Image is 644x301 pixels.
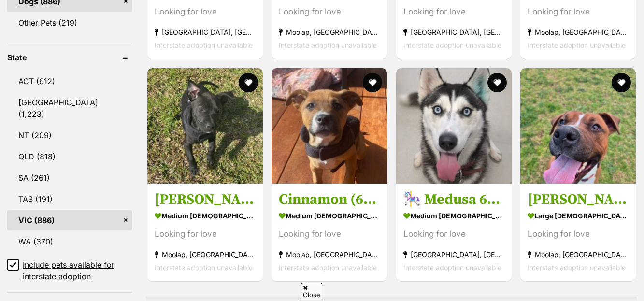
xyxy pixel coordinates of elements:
strong: medium [DEMOGRAPHIC_DATA] Dog [403,209,504,223]
span: Interstate adoption unavailable [279,263,377,272]
span: Interstate adoption unavailable [403,41,501,49]
a: [PERSON_NAME] (66743) large [DEMOGRAPHIC_DATA] Dog Looking for love Moolap, [GEOGRAPHIC_DATA] Int... [520,183,636,281]
a: WA (370) [7,231,132,252]
a: [GEOGRAPHIC_DATA] (1,223) [7,92,132,124]
span: Include pets available for interstate adoption [23,259,132,282]
button: favourite [363,73,382,92]
a: VIC (886) [7,210,132,230]
span: Interstate adoption unavailable [279,41,377,49]
div: Looking for love [279,228,380,241]
strong: medium [DEMOGRAPHIC_DATA] Dog [279,209,380,223]
strong: large [DEMOGRAPHIC_DATA] Dog [528,209,629,223]
div: Looking for love [155,5,256,18]
div: Looking for love [403,228,504,241]
a: SA (261) [7,168,132,188]
h3: [PERSON_NAME] (66743) [528,190,629,209]
strong: [GEOGRAPHIC_DATA], [GEOGRAPHIC_DATA] [155,26,256,39]
div: Looking for love [528,228,629,241]
strong: Moolap, [GEOGRAPHIC_DATA] [279,26,380,39]
button: favourite [238,73,258,92]
div: Looking for love [528,5,629,18]
span: Interstate adoption unavailable [155,263,253,272]
strong: [GEOGRAPHIC_DATA], [GEOGRAPHIC_DATA] [403,26,504,39]
h3: Cinnamon (66690) [279,190,380,209]
span: Close [301,283,322,300]
span: Interstate adoption unavailable [528,41,626,49]
strong: Moolap, [GEOGRAPHIC_DATA] [528,248,629,261]
h3: 🎠 Medusa 6366 🎠 [403,190,504,209]
strong: Moolap, [GEOGRAPHIC_DATA] [279,248,380,261]
div: Looking for love [279,5,380,18]
strong: medium [DEMOGRAPHIC_DATA] Dog [155,209,256,223]
img: 🎠 Medusa 6366 🎠 - Siberian Husky Dog [396,68,512,184]
strong: Moolap, [GEOGRAPHIC_DATA] [155,248,256,261]
div: Looking for love [155,228,256,241]
a: [PERSON_NAME] (66691) medium [DEMOGRAPHIC_DATA] Dog Looking for love Moolap, [GEOGRAPHIC_DATA] In... [147,183,263,281]
span: Interstate adoption unavailable [155,41,253,49]
img: Steven (66743) - Boxer x American Staffordshire Terrier Dog [520,68,636,184]
header: State [7,53,132,62]
button: favourite [487,73,506,92]
a: Other Pets (219) [7,13,132,33]
a: 🎠 Medusa 6366 🎠 medium [DEMOGRAPHIC_DATA] Dog Looking for love [GEOGRAPHIC_DATA], [GEOGRAPHIC_DAT... [396,183,512,281]
a: TAS (191) [7,189,132,209]
a: QLD (818) [7,146,132,167]
a: Include pets available for interstate adoption [7,259,132,282]
strong: [GEOGRAPHIC_DATA], [GEOGRAPHIC_DATA] [403,248,504,261]
a: NT (209) [7,125,132,145]
button: favourite [612,73,631,92]
h3: [PERSON_NAME] (66691) [155,190,256,209]
a: ACT (612) [7,71,132,91]
a: Cinnamon (66690) medium [DEMOGRAPHIC_DATA] Dog Looking for love Moolap, [GEOGRAPHIC_DATA] Interst... [272,183,387,281]
div: Looking for love [403,5,504,18]
img: Dan (66691) - Staffordshire Bull Terrier Dog [147,68,263,184]
span: Interstate adoption unavailable [403,263,501,272]
strong: Moolap, [GEOGRAPHIC_DATA] [528,26,629,39]
span: Interstate adoption unavailable [528,263,626,272]
img: Cinnamon (66690) - Staffordshire Bull Terrier Dog [272,68,387,184]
